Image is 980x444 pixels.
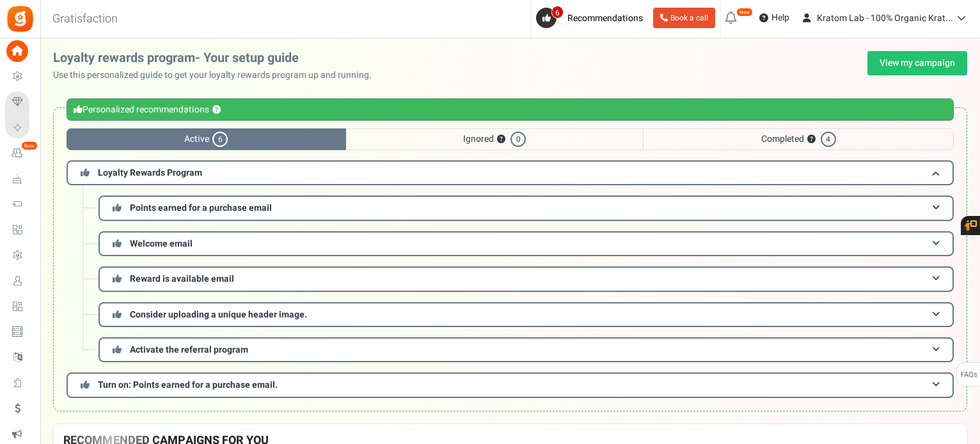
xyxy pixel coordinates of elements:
[551,6,564,19] span: 6
[768,11,789,24] span: Help
[867,51,967,75] a: View my campaign
[130,201,272,215] span: Points earned for a purchase email
[98,378,278,392] span: Turn on: Points earned for a purchase email.
[510,132,526,147] span: 0
[130,343,248,356] span: Activate the referral program
[536,8,648,28] a: 6 Recommendations
[960,363,977,387] span: FAQs
[98,166,202,180] span: Loyalty Rewards Program
[754,8,794,28] a: Help
[38,6,132,32] h3: Gratisfaction
[212,106,221,114] button: ?
[130,272,234,286] span: Reward is available email
[346,128,644,150] span: Ignored
[736,8,753,17] em: New
[5,142,35,164] a: New
[817,11,953,25] span: Kratom Lab - 100% Organic Krat...
[21,141,38,150] em: New
[6,4,35,33] img: Gratisfaction
[53,69,382,82] p: Use this personalized guide to get your loyalty rewards program up and running.
[130,237,193,250] span: Welcome email
[807,135,816,144] button: ?
[130,308,307,321] span: Consider uploading a unique header image.
[653,8,715,28] a: Book a call
[643,128,954,150] span: Completed
[67,128,346,150] span: Active
[821,132,836,147] span: 4
[212,132,228,147] span: 6
[67,98,954,121] div: Personalized recommendations
[53,51,382,65] h2: Loyalty rewards program- Your setup guide
[567,11,643,25] span: Recommendations
[497,135,505,144] button: ?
